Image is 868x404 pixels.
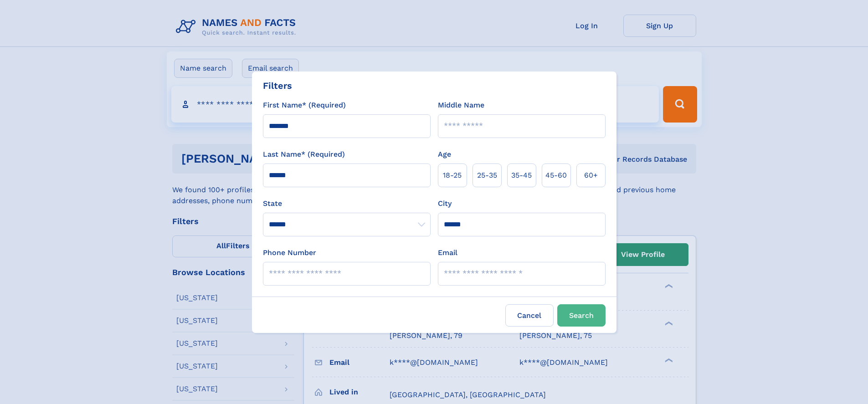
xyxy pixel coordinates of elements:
[263,198,431,209] label: State
[557,304,606,327] button: Search
[511,170,532,181] span: 35‑45
[438,149,451,160] label: Age
[438,247,457,258] label: Email
[438,198,452,209] label: City
[263,149,345,160] label: Last Name* (Required)
[443,170,462,181] span: 18‑25
[545,170,567,181] span: 45‑60
[263,79,292,92] div: Filters
[438,100,484,111] label: Middle Name
[505,304,554,327] label: Cancel
[584,170,598,181] span: 60+
[263,100,346,111] label: First Name* (Required)
[263,247,316,258] label: Phone Number
[477,170,497,181] span: 25‑35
